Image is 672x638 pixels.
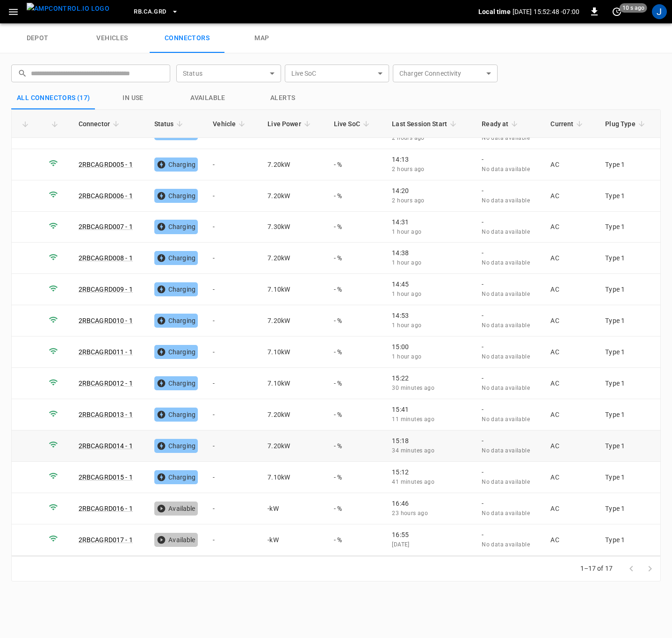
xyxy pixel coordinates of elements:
[482,135,530,141] span: No data available
[79,317,133,324] a: 2RBCAGRD010 - 1
[482,166,530,172] span: No data available
[482,510,530,516] span: No data available
[598,212,660,243] td: Type 1
[79,118,122,129] span: Connector
[171,87,246,109] button: Available
[392,541,409,548] span: [DATE]
[478,7,511,16] p: Local time
[205,368,260,399] td: -
[260,149,326,180] td: 7.20 kW
[79,536,133,544] a: 2RBCAGRD017 - 1
[154,376,198,390] div: Charging
[598,368,660,399] td: Type 1
[580,564,613,573] p: 1–17 of 17
[154,502,198,516] div: Available
[598,149,660,180] td: Type 1
[392,322,421,329] span: 1 hour ago
[543,337,598,368] td: AC
[543,212,598,243] td: AC
[482,217,535,227] p: -
[154,345,198,359] div: Charging
[326,243,385,274] td: - %
[598,524,660,556] td: Type 1
[482,373,535,383] p: -
[150,23,224,53] a: connectors
[205,430,260,462] td: -
[260,493,326,524] td: - kW
[392,155,467,164] p: 14:13
[154,282,198,296] div: Charging
[392,447,434,454] span: 34 minutes ago
[326,212,385,243] td: - %
[260,430,326,462] td: 7.20 kW
[326,399,385,430] td: - %
[482,385,530,391] span: No data available
[513,7,579,16] p: [DATE] 15:52:48 -07:00
[392,118,459,129] span: Last Session Start
[260,524,326,556] td: - kW
[260,368,326,399] td: 7.10 kW
[392,530,467,539] p: 16:55
[79,192,133,200] a: 2RBCAGRD006 - 1
[392,373,467,383] p: 15:22
[482,248,535,258] p: -
[79,380,133,387] a: 2RBCAGRD012 - 1
[205,399,260,430] td: -
[392,342,467,351] p: 15:00
[154,470,198,484] div: Charging
[598,430,660,462] td: Type 1
[482,405,535,414] p: -
[550,118,585,129] span: Current
[392,416,434,423] span: 11 minutes ago
[598,305,660,337] td: Type 1
[154,314,198,328] div: Charging
[326,305,385,337] td: - %
[205,212,260,243] td: -
[598,243,660,274] td: Type 1
[260,243,326,274] td: 7.20 kW
[213,118,248,129] span: Vehicle
[482,479,530,485] span: No data available
[11,87,96,109] button: All Connectors (17)
[543,524,598,556] td: AC
[392,280,467,289] p: 14:45
[260,337,326,368] td: 7.10 kW
[154,533,198,547] div: Available
[482,342,535,351] p: -
[205,274,260,305] td: -
[267,118,313,129] span: Live Power
[205,305,260,337] td: -
[326,337,385,368] td: - %
[392,135,424,141] span: 2 hours ago
[392,479,434,485] span: 41 minutes ago
[652,4,667,19] div: profile-icon
[334,118,372,129] span: Live SoC
[482,229,530,235] span: No data available
[79,442,133,450] a: 2RBCAGRD014 - 1
[392,197,424,204] span: 2 hours ago
[326,180,385,212] td: - %
[482,447,530,454] span: No data available
[260,305,326,337] td: 7.20 kW
[134,7,166,17] span: RB.CA.GRD
[326,274,385,305] td: - %
[154,158,198,172] div: Charging
[326,524,385,556] td: - %
[543,149,598,180] td: AC
[392,166,424,172] span: 2 hours ago
[392,217,467,227] p: 14:31
[79,505,133,512] a: 2RBCAGRD016 - 1
[326,462,385,493] td: - %
[205,493,260,524] td: -
[392,186,467,195] p: 14:20
[392,229,421,235] span: 1 hour ago
[543,305,598,337] td: AC
[543,462,598,493] td: AC
[326,368,385,399] td: - %
[392,436,467,445] p: 15:18
[205,524,260,556] td: -
[392,248,467,258] p: 14:38
[260,274,326,305] td: 7.10 kW
[598,337,660,368] td: Type 1
[392,467,467,477] p: 15:12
